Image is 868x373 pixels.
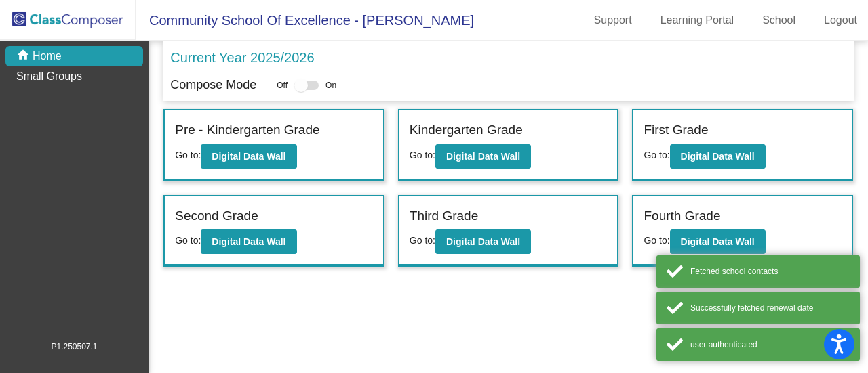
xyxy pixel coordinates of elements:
label: Kindergarten Grade [410,120,523,140]
label: Third Grade [410,206,478,226]
b: Digital Data Wall [446,151,520,162]
button: Digital Data Wall [435,229,531,254]
p: Compose Mode [170,76,256,94]
span: Go to: [410,235,435,246]
span: Off [277,79,288,91]
button: Digital Data Wall [435,144,531,169]
a: School [751,9,806,31]
a: Logout [813,9,868,31]
p: Home [33,48,62,64]
label: Pre - Kindergarten Grade [175,120,319,140]
span: Go to: [644,150,669,160]
b: Digital Data Wall [446,236,520,247]
b: Digital Data Wall [681,236,755,247]
label: Fourth Grade [644,206,720,226]
p: Current Year 2025/2026 [170,47,314,68]
button: Digital Data Wall [201,144,296,169]
span: Go to: [175,235,201,246]
label: First Grade [644,120,708,140]
div: Successfully fetched renewal date [690,302,850,314]
div: Fetched school contacts [690,265,850,278]
div: user authenticated [690,338,850,351]
span: Go to: [175,150,201,160]
button: Digital Data Wall [670,144,766,169]
p: Small Groups [16,68,82,85]
a: Support [583,9,643,31]
span: Community School Of Excellence - [PERSON_NAME] [136,9,474,31]
span: Go to: [410,150,435,160]
b: Digital Data Wall [212,151,285,162]
label: Second Grade [175,206,258,226]
button: Digital Data Wall [670,229,766,254]
mat-icon: home [16,48,33,64]
b: Digital Data Wall [681,151,755,162]
a: Learning Portal [650,9,745,31]
button: Digital Data Wall [201,229,296,254]
b: Digital Data Wall [212,236,285,247]
span: Go to: [644,235,669,246]
span: On [325,79,336,91]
